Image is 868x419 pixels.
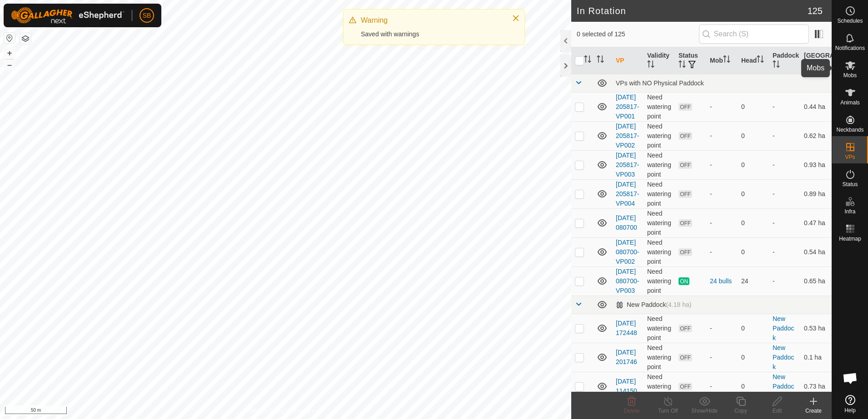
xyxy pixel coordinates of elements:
[4,59,15,70] button: –
[644,343,675,372] td: Need watering point
[666,301,691,308] span: (4.18 ha)
[800,121,832,150] td: 0.62 ha
[738,150,769,179] td: 0
[738,314,769,343] td: 0
[577,5,808,16] h2: In Rotation
[644,121,675,150] td: Need watering point
[710,276,734,286] div: 24 bulls
[845,154,855,160] span: VPs
[757,57,764,64] p-sorticon: Activate to sort
[616,320,637,336] a: [DATE] 172448
[616,181,639,207] a: [DATE] 205817-VP004
[723,407,759,415] div: Copy
[844,209,855,214] span: Infra
[800,372,832,401] td: 0.73 ha
[706,47,738,74] th: Mob
[678,354,692,361] span: OFF
[738,47,769,74] th: Head
[738,266,769,296] td: 24
[616,239,639,265] a: [DATE] 080700-VP002
[616,79,828,87] div: VPs with NO Physical Paddock
[624,408,640,414] span: Delete
[835,45,865,51] span: Notifications
[644,314,675,343] td: Need watering point
[769,92,800,121] td: -
[710,131,734,141] div: -
[11,7,125,24] img: Gallagher Logo
[577,30,699,39] span: 0 selected of 125
[686,407,723,415] div: Show/Hide
[832,391,868,417] a: Help
[710,353,734,362] div: -
[678,132,692,140] span: OFF
[616,94,639,120] a: [DATE] 205817-VP001
[818,62,825,69] p-sorticon: Activate to sort
[710,324,734,333] div: -
[837,365,864,392] a: Open chat
[773,373,794,399] a: New Paddock
[20,33,31,44] button: Map Layers
[678,325,692,332] span: OFF
[738,179,769,208] td: 0
[840,100,860,105] span: Animals
[678,248,692,256] span: OFF
[678,161,692,169] span: OFF
[839,236,861,242] span: Heatmap
[710,160,734,170] div: -
[361,30,503,39] div: Saved with warnings
[769,47,800,74] th: Paddock
[710,102,734,112] div: -
[800,150,832,179] td: 0.93 ha
[773,62,780,69] p-sorticon: Activate to sort
[769,150,800,179] td: -
[4,48,15,59] button: +
[808,4,823,18] span: 125
[678,277,689,285] span: ON
[509,12,522,25] button: Close
[769,237,800,266] td: -
[678,190,692,198] span: OFF
[773,344,794,370] a: New Paddock
[616,123,639,149] a: [DATE] 205817-VP002
[616,378,637,394] a: [DATE] 114150
[644,208,675,237] td: Need watering point
[837,18,863,24] span: Schedules
[710,218,734,228] div: -
[738,121,769,150] td: 0
[616,152,639,178] a: [DATE] 205817-VP003
[710,247,734,257] div: -
[769,121,800,150] td: -
[738,92,769,121] td: 0
[361,15,503,26] div: Warning
[710,189,734,199] div: -
[710,382,734,391] div: -
[249,407,284,415] a: Privacy Policy
[616,214,637,231] a: [DATE] 080700
[616,268,639,294] a: [DATE] 080700-VP003
[795,407,832,415] div: Create
[678,62,686,69] p-sorticon: Activate to sort
[769,179,800,208] td: -
[836,127,863,133] span: Neckbands
[4,33,15,44] button: Reset Map
[769,266,800,296] td: -
[644,150,675,179] td: Need watering point
[675,47,706,74] th: Status
[644,266,675,296] td: Need watering point
[678,103,692,111] span: OFF
[843,73,857,78] span: Mobs
[584,57,591,64] p-sorticon: Activate to sort
[644,237,675,266] td: Need watering point
[597,57,604,64] p-sorticon: Activate to sort
[844,408,856,413] span: Help
[800,343,832,372] td: 0.1 ha
[723,57,730,64] p-sorticon: Activate to sort
[800,266,832,296] td: 0.65 ha
[738,372,769,401] td: 0
[738,343,769,372] td: 0
[616,349,637,365] a: [DATE] 201746
[644,372,675,401] td: Need watering point
[616,301,691,309] div: New Paddock
[644,179,675,208] td: Need watering point
[800,47,832,74] th: [GEOGRAPHIC_DATA] Area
